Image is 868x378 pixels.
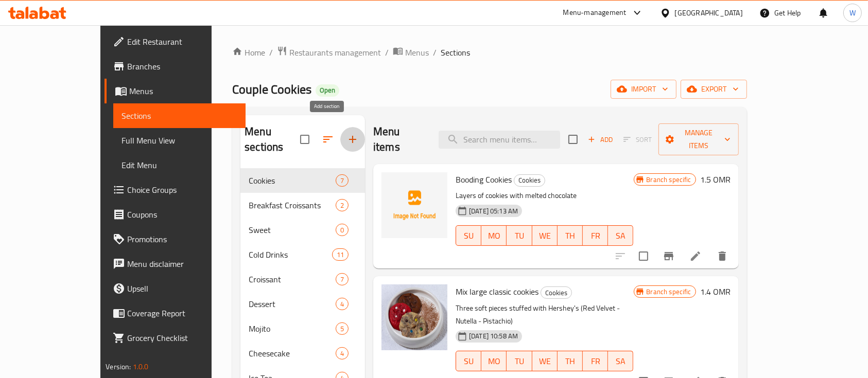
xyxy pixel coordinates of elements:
span: Booding Cookies [456,172,512,187]
span: Version: [106,360,131,373]
div: Dessert [249,298,336,310]
div: Cookies [541,286,572,299]
span: Menu disclaimer [127,258,237,270]
a: Menus [393,46,429,59]
h2: Menu items [373,124,426,155]
button: Branch-specific-item [656,244,681,268]
div: items [336,322,349,335]
span: Breakfast Croissants [249,199,336,211]
div: Croissant [249,273,336,285]
button: TH [558,225,583,246]
span: Select all sections [294,129,316,150]
span: Mix large classic cookies [456,284,539,299]
button: TU [507,351,532,371]
span: Choice Groups [127,184,237,196]
span: MO [485,228,502,243]
div: items [336,347,349,359]
div: [GEOGRAPHIC_DATA] [675,7,743,19]
span: Menus [129,85,237,97]
div: items [336,298,349,310]
span: 1.0.0 [133,360,149,373]
span: Open [316,86,339,95]
span: Sections [121,110,237,122]
button: FR [583,351,608,371]
span: Sort sections [316,127,340,152]
span: SA [612,228,629,243]
span: 4 [336,349,348,358]
button: TH [558,351,583,371]
div: items [336,273,349,285]
button: Manage items [658,123,739,155]
a: Choice Groups [105,177,246,202]
div: Open [316,84,339,97]
div: Cold Drinks11 [240,242,365,267]
div: Mojito5 [240,316,365,341]
a: Home [232,46,265,59]
span: Couple Cookies [232,78,311,101]
a: Sections [113,103,246,128]
span: SU [460,228,477,243]
span: Promotions [127,233,237,245]
span: Edit Menu [121,159,237,171]
h6: 1.4 OMR [700,284,731,299]
span: Cookies [514,174,545,186]
span: Upsell [127,282,237,295]
h2: Menu sections [245,124,300,155]
span: MO [485,354,502,369]
span: SA [612,354,629,369]
a: Grocery Checklist [105,326,246,350]
div: items [336,224,349,236]
div: items [336,199,349,211]
a: Coupons [105,202,246,227]
span: Coupons [127,208,237,221]
a: Promotions [105,227,246,251]
span: 11 [333,250,348,260]
span: Menus [405,46,429,59]
span: Select to update [633,245,654,267]
div: Cookies [249,174,336,187]
span: WE [536,354,553,369]
button: SU [456,351,481,371]
button: WE [532,225,558,246]
span: WE [536,228,553,243]
div: Cookies7 [240,168,365,193]
img: Booding Cookies [381,172,447,238]
button: FR [583,225,608,246]
span: 5 [336,324,348,334]
span: FR [587,228,604,243]
a: Upsell [105,276,246,301]
div: Mojito [249,322,336,335]
a: Full Menu View [113,128,246,153]
div: Dessert4 [240,292,365,316]
button: WE [532,351,558,371]
span: Restaurants management [289,46,381,59]
span: Add item [584,132,617,148]
span: Branches [127,60,237,73]
span: Select section [562,129,584,150]
nav: breadcrumb [232,46,747,59]
span: Full Menu View [121,134,237,147]
span: 7 [336,275,348,284]
span: 4 [336,299,348,309]
p: Three soft pieces stuffed with Hershey's (Red Velvet - Nutella - Pistachio) [456,302,633,328]
div: Breakfast Croissants2 [240,193,365,218]
span: W [849,7,856,19]
span: Branch specific [643,287,696,297]
span: Cold Drinks [249,248,332,261]
span: Select section first [617,132,658,148]
button: delete [710,244,735,268]
button: import [611,80,676,99]
input: search [439,131,560,149]
a: Branches [105,54,246,79]
span: [DATE] 05:13 AM [465,206,522,216]
span: Manage items [667,127,731,152]
span: Cheesecake [249,347,336,359]
span: Cookies [541,287,571,299]
div: Cookies [514,174,545,187]
button: Add [584,132,617,148]
span: Coverage Report [127,307,237,319]
span: SU [460,354,477,369]
button: SA [608,225,633,246]
button: export [681,80,747,99]
span: Sections [441,46,470,59]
